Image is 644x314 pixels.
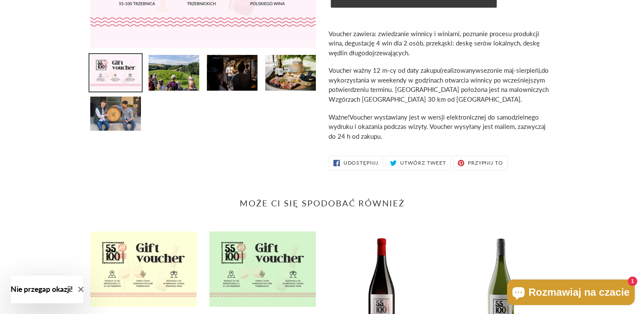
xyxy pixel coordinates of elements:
[440,66,475,74] span: (realizowany
[329,66,549,103] span: do wykorzystania w weekendy w godzinach otwarcia winnicy po wcześniejszym potwierdzeniu terminu. ...
[89,54,142,91] img: Załaduj obraz do przeglądarki galerii, Voucher na zwiedzanie winnicy z degustacją win, serów i wę...
[329,66,554,104] p: sezonie maj-sierpień),
[329,66,440,74] span: Voucher ważny 12 m-cy od daty zakupu
[468,160,504,166] span: Przypnij to
[400,160,446,166] span: Utwórz tweet
[206,54,258,91] img: Załaduj obraz do przeglądarki galerii, Voucher na zwiedzanie winnicy z degustacją win, serów i wę...
[90,198,554,208] h2: Może Ci się spodobać również
[504,280,637,307] inbox-online-store-chat: Czat w sklepie online Shopify
[343,160,378,166] span: Udostępnij
[264,54,317,91] img: Załaduj obraz do przeglądarki galerii, Voucher na zwiedzanie winnicy z degustacją win, serów i wę...
[329,29,554,58] p: Voucher zawiera: zwiedzanie winnicy i winiarni, poznanie procesu produkcji wina, degustację 4 win...
[148,54,200,91] img: Załaduj obraz do przeglądarki galerii, Voucher na zwiedzanie winnicy z degustacją win, serów i wę...
[329,113,349,121] span: Ważne!
[475,66,481,74] span: w
[89,96,142,131] img: Załaduj obraz do przeglądarki galerii, Voucher na zwiedzanie winnicy z degustacją win, serów i wę...
[329,113,546,140] span: Voucher wystawiany jest w wersji elektronicznej do samodzielnego wydruku i okazania podczas wizyt...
